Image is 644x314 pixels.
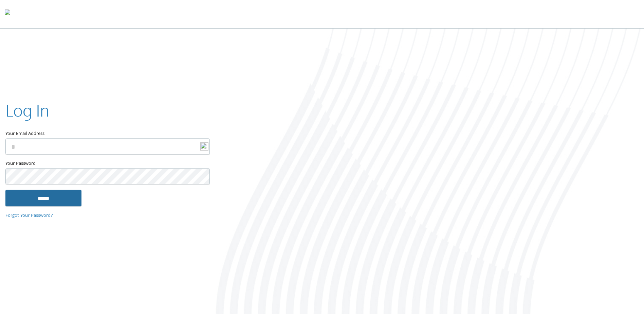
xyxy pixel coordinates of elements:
[5,7,10,21] img: todyl-logo-dark.svg
[5,212,53,220] a: Forgot Your Password?
[5,99,49,122] h2: Log In
[196,142,204,151] keeper-lock: Open Keeper Popup
[5,160,209,169] label: Your Password
[200,142,208,151] img: logo-new.svg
